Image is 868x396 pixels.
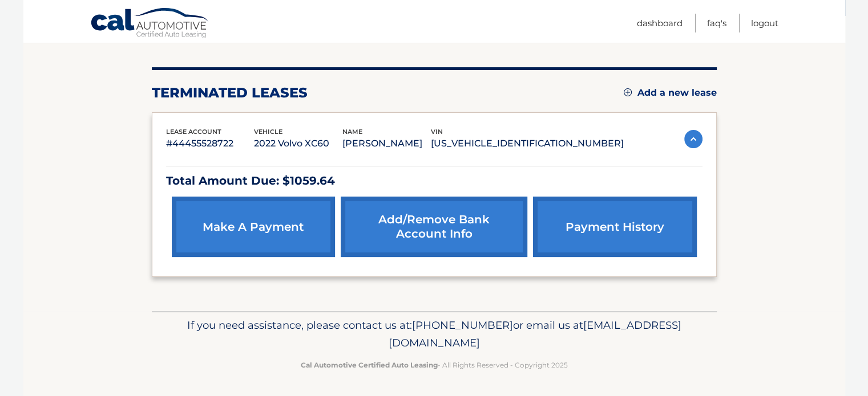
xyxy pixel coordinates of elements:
[254,136,342,152] p: 2022 Volvo XC60
[431,136,624,152] p: [US_VEHICLE_IDENTIFICATION_NUMBER]
[341,197,527,257] a: Add/Remove bank account info
[90,7,210,40] a: Cal Automotive
[166,128,221,136] span: lease account
[624,88,632,96] img: add.svg
[301,361,438,369] strong: Cal Automotive Certified Auto Leasing
[637,14,683,32] a: Dashboard
[533,197,696,257] a: payment history
[342,136,431,152] p: [PERSON_NAME]
[166,136,255,152] p: #44455528722
[342,128,362,136] span: name
[172,197,335,257] a: make a payment
[431,128,443,136] span: vin
[166,171,703,191] p: Total Amount Due: $1059.64
[152,84,308,101] h2: terminated leases
[751,14,778,32] a: Logout
[159,316,709,353] p: If you need assistance, please contact us at: or email us at
[707,14,726,32] a: FAQ's
[684,130,703,148] img: accordion-active.svg
[624,87,717,99] a: Add a new lease
[254,128,282,136] span: vehicle
[412,319,513,332] span: [PHONE_NUMBER]
[159,359,709,371] p: - All Rights Reserved - Copyright 2025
